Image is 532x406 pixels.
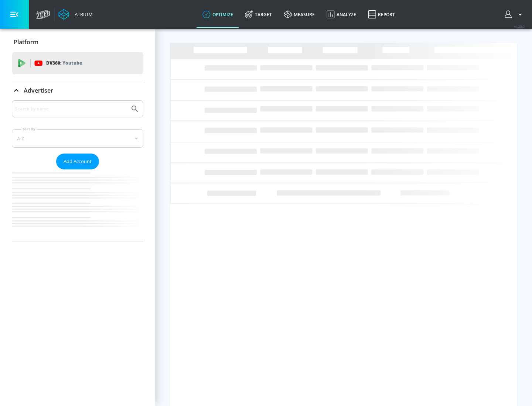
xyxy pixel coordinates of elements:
[14,38,38,46] p: Platform
[12,32,143,52] div: Platform
[197,1,239,28] a: optimize
[239,1,278,28] a: Target
[24,86,53,94] p: Advertiser
[72,11,93,18] div: Atrium
[12,52,143,74] div: DV360: Youtube
[62,59,82,67] p: Youtube
[362,1,401,28] a: Report
[46,59,82,67] p: DV360:
[514,24,525,28] span: v 4.28.0
[321,1,362,28] a: Analyze
[64,157,92,166] span: Add Account
[278,1,321,28] a: measure
[12,80,143,101] div: Advertiser
[12,129,143,148] div: A-Z
[56,154,99,169] button: Add Account
[15,104,127,114] input: Search by name
[21,127,37,131] label: Sort By
[58,9,93,20] a: Atrium
[12,100,143,241] div: Advertiser
[12,169,143,241] nav: list of Advertiser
